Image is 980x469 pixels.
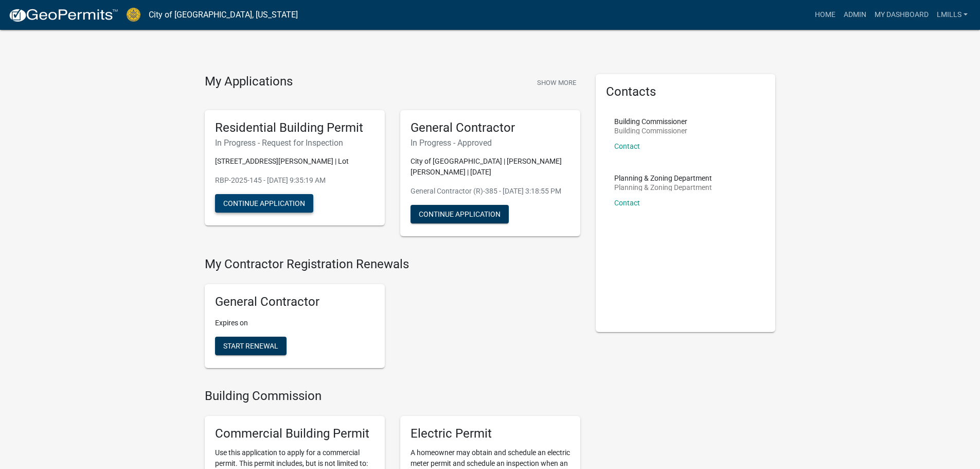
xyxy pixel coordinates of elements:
[614,127,687,134] p: Building Commissioner
[149,6,298,24] a: City of [GEOGRAPHIC_DATA], [US_STATE]
[411,120,570,135] h5: General Contractor
[205,257,580,376] wm-registration-list-section: My Contractor Registration Renewals
[614,142,640,150] a: Contact
[215,138,375,148] h6: In Progress - Request for Inspection
[614,199,640,207] a: Contact
[533,74,580,91] button: Show More
[411,426,570,441] h5: Electric Permit
[215,426,375,441] h5: Commercial Building Permit
[205,389,580,404] h4: Building Commission
[411,186,570,197] p: General Contractor (R)-385 - [DATE] 3:18:55 PM
[215,175,375,186] p: RBP-2025-145 - [DATE] 9:35:19 AM
[411,138,570,148] h6: In Progress - Approved
[606,84,765,99] h5: Contacts
[215,120,375,135] h5: Residential Building Permit
[215,318,375,328] p: Expires on
[215,156,375,167] p: [STREET_ADDRESS][PERSON_NAME] | Lot
[215,337,287,355] button: Start Renewal
[215,194,313,213] button: Continue Application
[411,156,570,178] p: City of [GEOGRAPHIC_DATA] | [PERSON_NAME] [PERSON_NAME] | [DATE]
[614,175,712,182] p: Planning & Zoning Department
[614,118,687,125] p: Building Commissioner
[411,205,509,223] button: Continue Application
[933,5,972,25] a: lmills
[127,8,140,22] img: City of Jeffersonville, Indiana
[215,294,375,309] h5: General Contractor
[811,5,840,25] a: Home
[614,184,712,191] p: Planning & Zoning Department
[223,342,278,350] span: Start Renewal
[205,74,293,90] h4: My Applications
[205,257,580,272] h4: My Contractor Registration Renewals
[840,5,870,25] a: Admin
[870,5,933,25] a: My Dashboard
